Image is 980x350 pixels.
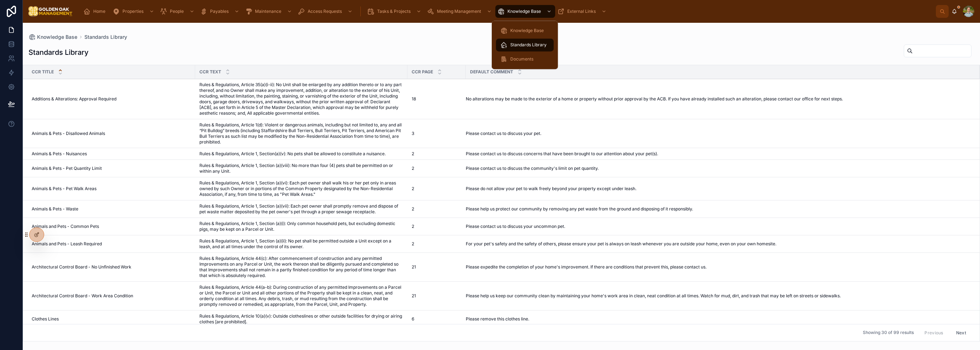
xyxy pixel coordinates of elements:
[199,313,403,325] span: Rules & Regulations, Article 10(a)(v): Outside clotheslines or other outside facilities for dryin...
[32,316,191,322] a: Clothes Lines
[110,5,158,18] a: Properties
[951,327,971,338] button: Next
[466,316,529,322] span: Please remove this clothes line.
[199,163,403,174] a: Rules & Regulations, Article 1, Section (a)(viii): No more than four (4) pets shall be permitted ...
[199,284,403,307] a: Rules & Regulations, Article 44(a-b): During construction of any permitted Improvements on a Parc...
[437,9,481,14] span: Meeting Management
[32,131,105,136] span: Animals & Pets - Disallowed Animals
[466,241,971,247] a: For your pet's safety and the safety of others, please ensure your pet is always on leash wheneve...
[412,186,462,192] a: 2
[567,9,596,14] span: External Links
[412,96,416,102] span: 18
[199,238,403,250] a: Rules & Regulations, Article 1, Section (a)(ii): No pet shall be permitted outside a Unit except ...
[466,151,971,157] a: Please contact us to discuss concerns that have been brought to our attention about your pet(s).
[466,96,971,102] a: No alterations may be made to the exterior of a home or property without prior approval by the AC...
[412,224,414,229] span: 2
[32,166,191,171] a: Animals & Pets - Pet Quantity Limit
[412,293,416,299] span: 21
[32,224,99,229] span: Animals and Pets - Common Pets
[412,151,462,157] a: 2
[32,131,191,136] a: Animals & Pets - Disallowed Animals
[412,206,462,212] a: 2
[255,9,281,14] span: Maintenance
[377,9,411,14] span: Tasks & Projects
[28,47,89,57] h1: Standards Library
[507,9,541,14] span: Knowledge Base
[32,293,191,299] a: Architectural Control Board - Work Area Condition
[32,96,116,102] span: Additions & Alterations: Approval Required
[412,166,414,171] span: 2
[199,203,403,215] a: Rules & Regulations, Article 1, Section (a)(vii): Each pet owner shall promptly remove and dispos...
[37,33,77,41] span: Knowledge Base
[496,24,554,37] a: Knowledge Base
[466,316,971,322] a: Please remove this clothes line.
[28,6,73,17] img: App logo
[412,96,462,102] a: 18
[466,96,843,102] span: No alterations may be made to the exterior of a home or property without prior approval by the AC...
[466,241,776,247] span: For your pet's safety and the safety of others, please ensure your pet is always on leash wheneve...
[466,131,971,136] a: Please contact us to discuss your pet.
[32,206,191,212] a: Animals & Pets - Waste
[466,151,658,157] span: Please contact us to discuss concerns that have been brought to our attention about your pet(s).
[412,166,462,171] a: 2
[199,82,403,116] a: Rules & Regulations, Article 35(a)(i-ii): No Unit shall be enlarged by any addition thereto or to...
[412,264,462,270] a: 21
[199,69,221,75] span: CCR Text
[296,5,356,18] a: Access Requests
[32,96,191,102] a: Additions & Alterations: Approval Required
[466,166,971,171] a: Please contact us to discuss the community's limit on pet quantity.
[466,186,971,192] a: Please do not allow your pet to walk freely beyond your property except under leash.
[123,9,144,14] span: Properties
[510,28,544,33] span: Knowledge Base
[199,122,403,145] span: Rules & Regulations, Article 1(d): Violent or dangerous animals, including but not limited to, an...
[412,206,414,212] span: 2
[466,264,971,270] a: Please expedite the completion of your home's improvement. If there are conditions that prevent t...
[412,264,416,270] span: 21
[412,131,462,136] a: 3
[32,186,97,192] span: Animals & Pets - Pet Walk Areas
[32,241,102,247] span: Animals and Pets - Leash Required
[425,5,495,18] a: Meeting Management
[32,166,102,171] span: Animals & Pets - Pet Quantity Limit
[510,56,533,62] span: Documents
[32,206,78,212] span: Animals & Pets - Waste
[495,5,555,18] a: Knowledge Base
[32,151,87,157] span: Animals & Pets - Nuisances
[199,221,403,232] a: Rules & Regulations, Article 1, Section (a)(i): Only common household pets, but excluding domesti...
[412,316,462,322] a: 6
[496,53,554,66] a: Documents
[555,5,610,18] a: External Links
[84,33,127,41] a: Standards Library
[199,256,403,278] a: Rules & Regulations, Article 44(c): After commencement of construction and any permitted Improvem...
[308,9,342,14] span: Access Requests
[32,264,191,270] a: Architectural Control Board - No Unfinished Work
[158,5,198,18] a: People
[466,166,599,171] span: Please contact us to discuss the community's limit on pet quantity.
[93,9,105,14] span: Home
[412,186,414,192] span: 2
[365,5,425,18] a: Tasks & Projects
[466,131,541,136] span: Please contact us to discuss your pet.
[198,5,243,18] a: Payables
[466,206,693,212] span: Please help us protect our community by removing any pet waste from the ground and disposing of i...
[466,293,971,299] a: Please help us keep our community clean by maintaining your home's work area in clean, neat condi...
[412,316,414,322] span: 6
[466,224,565,229] span: Please contact us to discuss your uncommon pet.
[466,293,841,299] span: Please help us keep our community clean by maintaining your home's work area in clean, neat condi...
[496,38,554,51] a: Standards Library
[32,316,59,322] span: Clothes Lines
[32,241,191,247] a: Animals and Pets - Leash Required
[28,33,77,41] a: Knowledge Base
[78,4,936,19] div: scrollable content
[170,9,184,14] span: People
[412,241,414,247] span: 2
[466,186,636,192] span: Please do not allow your pet to walk freely beyond your property except under leash.
[199,180,403,197] a: Rules & Regulations, Article 1, Section (a)(vi): Each pet owner shall walk his or her pet only in...
[466,224,971,229] a: Please contact us to discuss your uncommon pet.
